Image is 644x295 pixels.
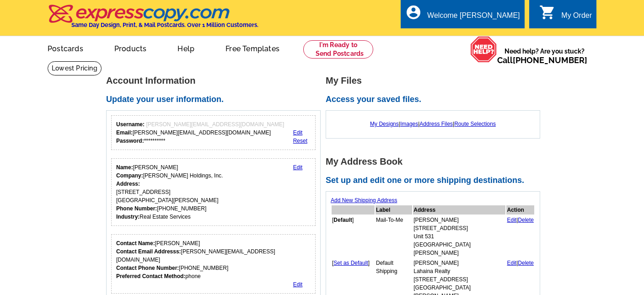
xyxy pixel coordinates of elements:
a: Postcards [33,37,98,59]
div: Your personal details. [111,158,316,226]
td: | [506,215,534,257]
span: Call [497,55,587,65]
a: Images [400,121,418,127]
h4: Same Day Design, Print, & Mail Postcards. Over 1 Million Customers. [71,21,258,28]
a: Reset [293,138,307,144]
a: Help [163,37,209,59]
a: Edit [507,260,516,266]
h2: Set up and edit one or more shipping destinations. [326,176,545,186]
img: help [470,36,497,63]
a: Address Files [419,121,453,127]
h2: Update your user information. [106,95,326,105]
strong: Industry: [116,214,140,220]
a: shopping_cart My Order [539,10,592,21]
h1: Account Information [106,76,326,86]
strong: Contact Email Addresss: [116,248,181,255]
a: Edit [293,129,303,136]
div: My Order [561,11,592,24]
strong: Name: [116,164,133,171]
span: [PERSON_NAME][EMAIL_ADDRESS][DOMAIN_NAME] [146,121,284,128]
div: [PERSON_NAME] [PERSON_NAME] Holdings, Inc. [STREET_ADDRESS] [GEOGRAPHIC_DATA][PERSON_NAME] [PHONE... [116,163,223,221]
a: [PHONE_NUMBER] [513,55,587,65]
strong: Password: [116,138,144,144]
a: Edit [507,217,516,223]
div: Welcome [PERSON_NAME] [427,11,520,24]
th: Label [376,205,412,215]
td: [ ] [332,215,375,257]
h1: My Address Book [326,157,545,166]
td: Mail-To-Me [376,215,412,257]
a: Delete [518,217,534,223]
th: Action [506,205,534,215]
strong: Phone Number: [116,205,157,212]
strong: Contact Phone Number: [116,265,179,271]
strong: Company: [116,172,143,179]
a: Add New Shipping Address [331,197,397,204]
i: account_circle [405,4,422,21]
b: Default [333,217,352,223]
a: Edit [293,164,303,171]
h1: My Files [326,76,545,86]
a: Delete [518,260,534,266]
strong: Contact Name: [116,240,155,247]
div: Who should we contact regarding order issues? [111,234,316,294]
th: Address [413,205,505,215]
div: Your login information. [111,115,316,150]
div: [PERSON_NAME] [PERSON_NAME][EMAIL_ADDRESS][DOMAIN_NAME] [PHONE_NUMBER] phone [116,239,311,280]
td: [PERSON_NAME] [STREET_ADDRESS] Unit 531 [GEOGRAPHIC_DATA][PERSON_NAME] [413,215,505,257]
i: shopping_cart [539,4,556,21]
a: Edit [293,281,303,288]
a: Set as Default [333,260,368,266]
a: Free Templates [211,37,294,59]
a: My Designs [370,121,399,127]
div: [PERSON_NAME][EMAIL_ADDRESS][DOMAIN_NAME] ********** [116,120,284,145]
a: Same Day Design, Print, & Mail Postcards. Over 1 Million Customers. [48,11,258,28]
a: Products [100,37,161,59]
strong: Email: [116,129,133,136]
strong: Address: [116,181,140,187]
a: Route Selections [454,121,496,127]
strong: Preferred Contact Method: [116,273,185,279]
strong: Username: [116,121,145,128]
span: Need help? Are you stuck? [497,47,592,65]
div: | | | [331,115,535,133]
h2: Access your saved files. [326,95,545,105]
